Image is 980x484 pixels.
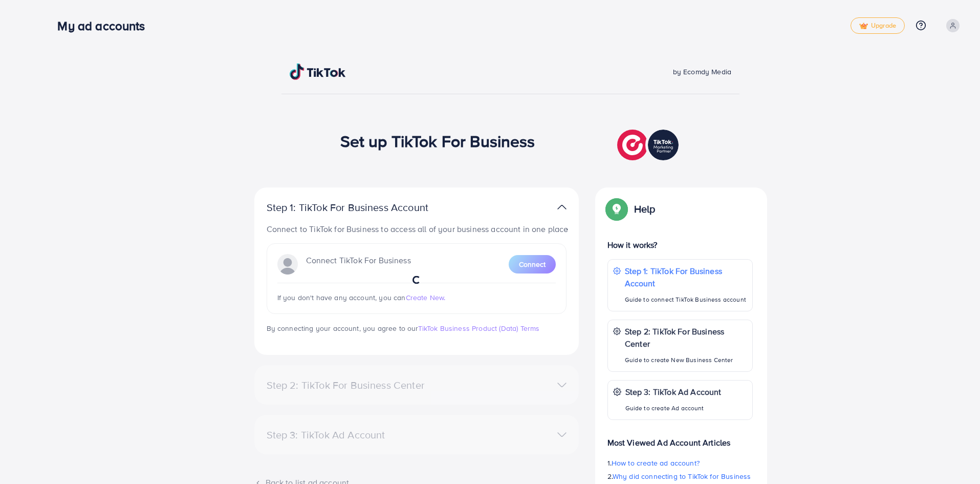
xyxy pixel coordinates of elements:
p: Guide to connect TikTok Business account [625,293,747,306]
img: tick [859,23,868,30]
p: How it works? [607,239,753,251]
h1: Set up TikTok For Business [340,131,535,151]
p: Step 1: TikTok For Business Account [625,265,747,289]
p: Step 1: TikTok For Business Account [267,201,461,214]
img: TikTok partner [617,127,681,163]
img: TikTok [290,64,346,80]
p: Guide to create Ad account [625,402,722,414]
p: Help [634,203,656,215]
span: by Ecomdy Media [673,67,731,77]
p: Most Viewed Ad Account Articles [607,428,753,449]
img: TikTok partner [557,200,567,215]
img: Popup guide [607,200,626,218]
a: tickUpgrade [851,17,905,34]
span: Upgrade [859,22,896,30]
p: Step 3: TikTok Ad Account [625,386,722,398]
span: How to create ad account? [612,458,700,468]
p: Guide to create New Business Center [625,354,747,366]
p: 1. [607,457,753,469]
p: Step 2: TikTok For Business Center [625,325,747,350]
h3: My ad accounts [57,18,153,33]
